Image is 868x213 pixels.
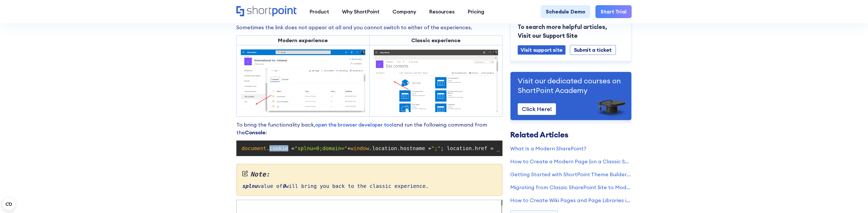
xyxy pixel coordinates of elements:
[236,164,502,196] div: value of will bring you back to the classic experience.
[510,183,632,191] a: Migrating from Classic SharePoint Site to Modern SharePoint Site (SharePoint Online)
[242,170,497,179] em: Note:
[236,121,502,136] p: To bring the functionality back, and run the following command from the :
[266,145,294,151] span: .cookie =
[468,8,484,16] div: Pricing
[386,5,423,18] a: Company
[236,6,297,17] a: Home
[510,171,632,178] a: Getting Started with ShortPoint Theme Builder - Classic SharePoint Sites (Part 1)
[242,145,266,151] span: document
[595,5,632,18] a: Start Trial
[441,145,624,151] span: ; location.href = _spPageContextInfo.webServerRelativeUrl +
[510,131,632,138] h3: Related Articles
[510,145,632,152] a: What Is a Modern SharePoint?
[295,145,347,151] span: "splnu=0;domain="
[518,103,556,115] a: Click Here!
[392,8,416,16] div: Company
[303,5,336,18] a: Product
[369,145,431,151] span: .location.hostname +
[423,5,461,18] a: Resources
[350,145,369,151] span: window
[283,183,286,189] em: 0
[429,8,455,16] div: Resources
[3,198,15,210] button: Open CMP widget
[842,188,868,213] iframe: Chat Widget
[518,76,624,95] p: Visit our dedicated courses on ShortPoint Academy
[518,23,624,40] p: To search more helpful articles, Visit our Support Site
[510,196,632,204] a: How to Create Wiki Pages and Page Libraries in SharePoint
[242,183,258,189] em: splnu
[518,45,565,55] a: Visit support site
[510,158,632,165] a: How to Create a Modern Page (on a Classic SharePoint Site)
[278,37,328,43] strong: Modern experience
[431,145,441,151] span: ";"
[236,24,502,31] p: Sometimes the link does not appear at all and you cannot switch to either of the experiences.
[541,5,590,18] a: Schedule Demo
[347,145,350,151] span: +
[411,37,461,43] strong: Classic experience
[342,8,379,16] div: Why ShortPoint
[245,129,266,136] strong: Console
[336,5,386,18] a: Why ShortPoint
[461,5,491,18] a: Pricing
[309,8,329,16] div: Product
[570,45,616,55] a: Submit a ticket
[315,121,393,128] a: open the browser developer tool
